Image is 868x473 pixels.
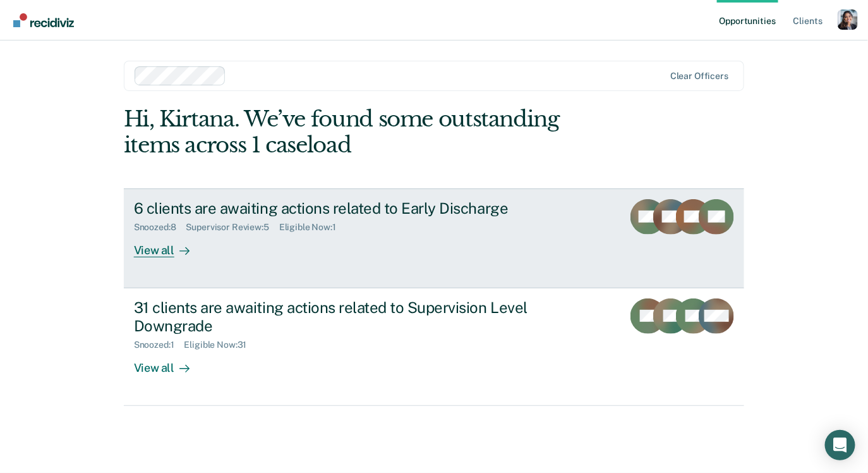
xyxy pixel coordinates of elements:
button: Profile dropdown button [838,9,858,30]
div: Snoozed : 1 [134,340,184,350]
div: Clear officers [670,71,728,82]
div: Eligible Now : 1 [279,222,346,233]
div: Supervisor Review : 5 [186,222,279,233]
div: Hi, Kirtana. We’ve found some outstanding items across 1 caseload [124,106,620,158]
a: 6 clients are awaiting actions related to Early DischargeSnoozed:8Supervisor Review:5Eligible Now... [124,188,745,288]
div: View all [134,350,205,375]
div: 6 clients are awaiting actions related to Early Discharge [134,199,577,218]
a: 31 clients are awaiting actions related to Supervision Level DowngradeSnoozed:1Eligible Now:31Vie... [124,288,745,406]
img: Recidiviz [13,13,74,27]
div: Snoozed : 8 [134,222,186,233]
div: Eligible Now : 31 [184,340,257,350]
div: View all [134,233,205,257]
div: 31 clients are awaiting actions related to Supervision Level Downgrade [134,298,577,335]
div: Open Intercom Messenger [825,430,855,460]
